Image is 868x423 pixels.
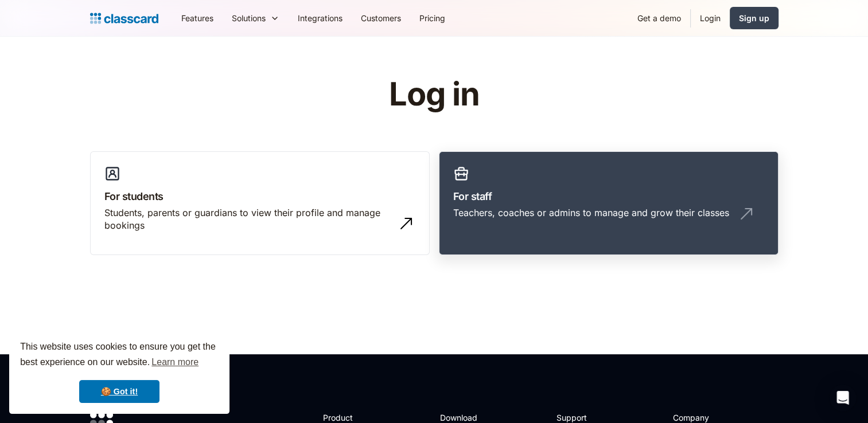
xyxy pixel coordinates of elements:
a: Pricing [410,5,454,31]
a: Features [172,5,223,31]
div: Open Intercom Messenger [829,384,857,412]
div: Solutions [232,12,266,24]
a: Sign up [730,7,779,29]
span: This website uses cookies to ensure you get the best experience on our website. [20,340,219,371]
h1: Log in [252,77,616,112]
a: For studentsStudents, parents or guardians to view their profile and manage bookings [90,151,430,256]
a: dismiss cookie message [79,380,159,403]
div: Students, parents or guardians to view their profile and manage bookings [104,206,392,232]
div: cookieconsent [9,329,229,414]
a: Customers [352,5,410,31]
div: Solutions [223,5,289,31]
a: Login [691,5,730,31]
a: Get a demo [628,5,690,31]
h3: For staff [453,189,764,204]
a: home [90,10,158,26]
a: Integrations [289,5,352,31]
a: learn more about cookies [150,354,200,371]
div: Sign up [739,12,769,24]
h3: For students [104,189,415,204]
a: For staffTeachers, coaches or admins to manage and grow their classes [439,151,779,256]
div: Teachers, coaches or admins to manage and grow their classes [453,206,729,219]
